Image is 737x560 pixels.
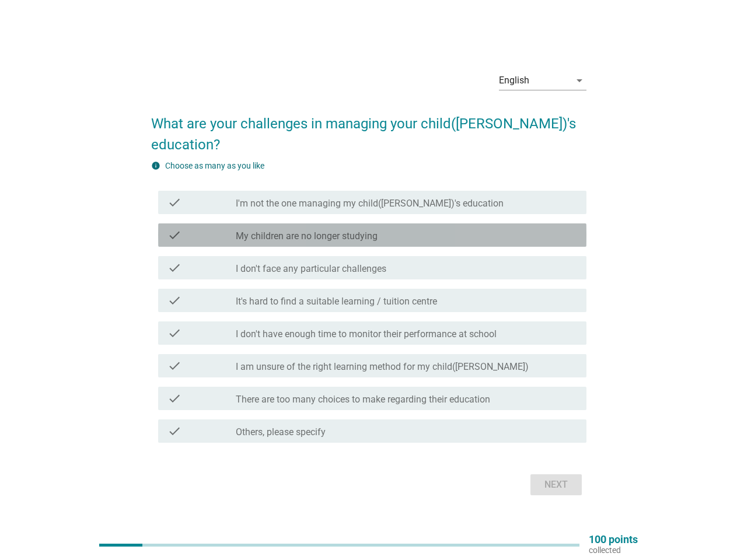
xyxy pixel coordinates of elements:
[167,261,181,275] i: check
[236,361,529,373] label: I am unsure of the right learning method for my child([PERSON_NAME])
[167,359,181,373] i: check
[499,75,529,86] div: English
[167,326,181,340] i: check
[236,394,490,405] label: There are too many choices to make regarding their education
[236,296,437,307] label: It's hard to find a suitable learning / tuition centre
[589,534,638,545] p: 100 points
[236,328,497,340] label: I don't have enough time to monitor their performance at school
[167,195,181,209] i: check
[236,263,386,275] label: I don't face any particular challenges
[167,293,181,307] i: check
[236,426,326,438] label: Others, please specify
[151,101,586,155] h2: What are your challenges in managing your child([PERSON_NAME])'s education?
[572,73,586,87] i: arrow_drop_down
[236,230,378,242] label: My children are no longer studying
[236,198,504,209] label: I'm not the one managing my child([PERSON_NAME])'s education
[165,161,264,170] label: Choose as many as you like
[167,228,181,242] i: check
[151,161,160,170] i: info
[167,424,181,438] i: check
[589,545,638,555] p: collected
[167,391,181,405] i: check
